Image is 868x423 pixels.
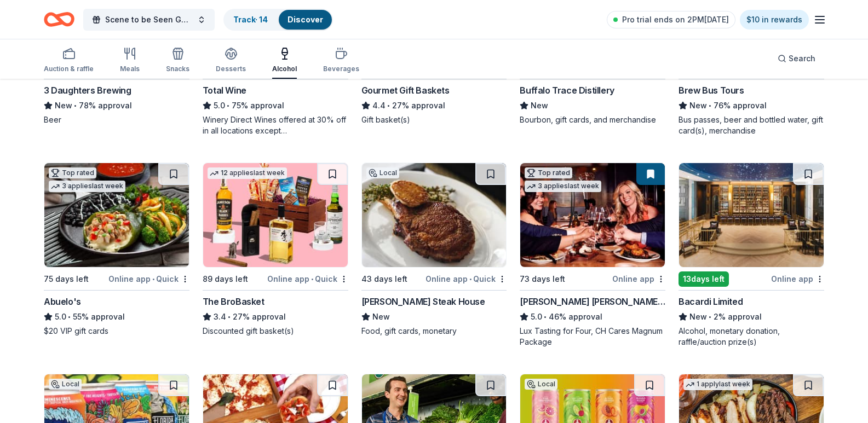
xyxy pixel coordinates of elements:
[44,43,94,79] button: Auction & raffle
[525,379,557,390] div: Local
[55,310,66,323] span: 5.0
[531,310,542,323] span: 5.0
[361,99,507,112] div: 27% approval
[520,310,665,323] div: 46% approval
[607,11,735,28] a: Pro trial ends on 2PM[DATE]
[740,10,809,30] a: $10 in rewards
[208,167,287,179] div: 12 applies last week
[44,326,189,337] div: $20 VIP gift cards
[520,163,665,347] a: Image for Cooper's Hawk Winery and RestaurantsTop rated3 applieslast week73 days leftOnline app[P...
[709,101,712,110] span: •
[214,99,225,112] span: 5.0
[361,84,450,97] div: Gourmet Gift Baskets
[216,43,246,79] button: Desserts
[520,114,665,125] div: Bourbon, gift cards, and merchandise
[227,101,229,110] span: •
[272,65,297,73] div: Alcohol
[44,163,189,337] a: Image for Abuelo's Top rated3 applieslast week75 days leftOnline app•QuickAbuelo's5.0•55% approva...
[679,295,743,308] div: Bacardi Limited
[361,114,507,125] div: Gift basket(s)
[44,273,89,286] div: 75 days left
[323,65,359,73] div: Beverages
[426,272,507,286] div: Online app Quick
[49,167,96,178] div: Top rated
[372,310,390,323] span: New
[49,181,125,192] div: 3 applies last week
[771,272,824,286] div: Online app
[49,379,82,390] div: Local
[166,43,189,79] button: Snacks
[520,295,665,308] div: [PERSON_NAME] [PERSON_NAME] Winery and Restaurants
[679,114,824,136] div: Bus passes, beer and bottled water, gift card(s), merchandise
[216,65,246,73] div: Desserts
[203,163,348,267] img: Image for The BroBasket
[272,43,297,79] button: Alcohol
[203,310,348,323] div: 27% approval
[68,312,71,321] span: •
[203,114,348,136] div: Winery Direct Wines offered at 30% off in all locations except [GEOGRAPHIC_DATA], [GEOGRAPHIC_DAT...
[203,273,248,286] div: 89 days left
[311,275,313,283] span: •
[44,114,189,125] div: Beer
[288,15,323,24] a: Discover
[689,310,707,323] span: New
[44,99,189,112] div: 78% approval
[228,312,231,321] span: •
[520,163,665,267] img: Image for Cooper's Hawk Winery and Restaurants
[120,43,140,79] button: Meals
[44,310,189,323] div: 55% approval
[387,101,390,110] span: •
[105,13,193,26] span: Scene to be Seen Gala
[203,99,348,112] div: 75% approval
[361,273,407,286] div: 43 days left
[525,167,572,178] div: Top rated
[323,43,359,79] button: Beverages
[108,272,189,286] div: Online app Quick
[44,295,81,308] div: Abuelo's
[689,99,707,112] span: New
[203,326,348,337] div: Discounted gift basket(s)
[166,65,189,73] div: Snacks
[789,52,815,65] span: Search
[709,312,712,321] span: •
[361,295,485,308] div: [PERSON_NAME] Steak House
[214,310,226,323] span: 3.4
[152,275,154,283] span: •
[679,326,824,347] div: Alcohol, monetary donation, raffle/auction prize(s)
[679,310,824,323] div: 2% approval
[44,65,94,73] div: Auction & raffle
[362,163,507,267] img: Image for Shula's Steak House
[203,163,348,337] a: Image for The BroBasket12 applieslast week89 days leftOnline app•QuickThe BroBasket3.4•27% approv...
[679,163,824,347] a: Image for Bacardi Limited13days leftOnline appBacardi LimitedNew•2% approvalAlcohol, monetary don...
[44,84,131,97] div: 3 Daughters Brewing
[531,99,548,112] span: New
[361,326,507,337] div: Food, gift cards, monetary
[366,167,399,178] div: Local
[679,163,824,267] img: Image for Bacardi Limited
[203,84,246,97] div: Total Wine
[679,271,729,287] div: 13 days left
[520,84,614,97] div: Buffalo Trace Distillery
[683,379,752,390] div: 1 apply last week
[520,273,565,286] div: 73 days left
[520,326,665,347] div: Lux Tasting for Four, CH Cares Magnum Package
[55,99,72,112] span: New
[233,15,268,24] a: Track· 14
[44,7,74,32] a: Home
[769,48,824,69] button: Search
[679,84,744,97] div: Brew Bus Tours
[679,99,824,112] div: 76% approval
[544,312,547,321] span: •
[83,9,215,31] button: Scene to be Seen Gala
[372,99,386,112] span: 4.4
[612,272,665,286] div: Online app
[44,163,189,267] img: Image for Abuelo's
[525,181,601,192] div: 3 applies last week
[120,65,140,73] div: Meals
[469,275,472,283] span: •
[223,9,333,31] button: Track· 14Discover
[203,295,265,308] div: The BroBasket
[622,13,729,26] span: Pro trial ends on 2PM[DATE]
[267,272,348,286] div: Online app Quick
[74,101,77,110] span: •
